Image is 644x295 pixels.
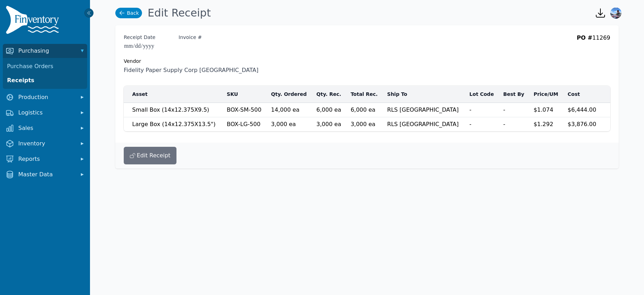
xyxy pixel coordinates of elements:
[387,106,458,113] span: RLS [GEOGRAPHIC_DATA]
[563,86,601,103] th: Cost
[577,34,610,51] div: 11269
[346,86,383,103] th: Total Rec.
[124,147,176,164] button: Edit Receipt
[179,34,202,41] label: Invoice #
[465,86,499,103] th: Lot Code
[132,106,209,113] span: Small Box (14x12.375X9.5)
[18,170,75,179] span: Master Data
[267,86,312,103] th: Qty. Ordered
[346,117,383,132] td: 3,000 ea
[18,93,75,101] span: Production
[18,109,75,117] span: Logistics
[469,106,471,113] span: -
[18,124,75,132] span: Sales
[577,34,592,41] span: PO #
[4,59,86,73] a: Purchase Orders
[18,155,75,163] span: Reports
[3,90,87,104] button: Production
[3,152,87,166] button: Reports
[346,103,383,117] td: 6,000 ea
[124,66,610,74] span: Fidelity Paper Supply Corp [GEOGRAPHIC_DATA]
[271,106,300,113] span: 14,000 ea
[316,106,341,113] span: 6,000 ea
[383,86,465,103] th: Ship To
[387,121,458,127] span: RLS [GEOGRAPHIC_DATA]
[271,121,296,127] span: 3,000 ea
[124,58,610,65] div: Vendor
[610,7,622,19] img: Garrett McMullen
[223,86,267,103] th: SKU
[132,121,215,127] span: Large Box (14x12.375X13.5")
[469,121,471,127] span: -
[223,117,267,132] td: BOX-LG-500
[529,86,563,103] th: Price/UM
[124,86,223,103] th: Asset
[568,106,596,113] span: $6,444.00
[3,137,87,151] button: Inventory
[18,139,75,148] span: Inventory
[503,106,505,113] span: -
[568,121,596,127] span: $3,876.00
[534,106,553,113] span: $1.074
[124,34,155,41] label: Receipt Date
[6,6,62,37] img: Finventory
[18,47,75,55] span: Purchasing
[3,106,87,120] button: Logistics
[223,103,267,117] td: BOX-SM-500
[148,7,211,19] h1: Edit Receipt
[499,86,529,103] th: Best By
[3,121,87,135] button: Sales
[312,86,346,103] th: Qty. Rec.
[115,8,142,18] a: Back
[4,73,86,87] a: Receipts
[316,121,341,127] span: 3,000 ea
[3,44,87,58] button: Purchasing
[503,121,505,127] span: -
[534,121,553,127] span: $1.292
[3,168,87,182] button: Master Data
